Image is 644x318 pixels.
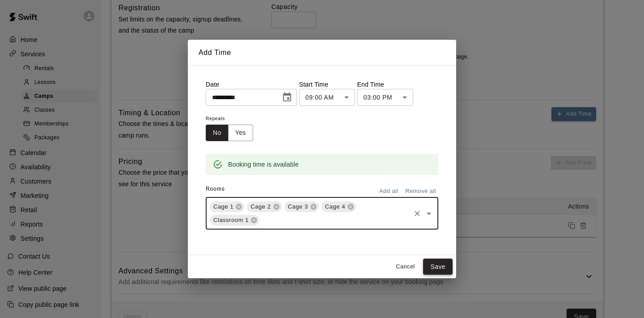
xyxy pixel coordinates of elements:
span: Classroom 1 [210,216,252,225]
button: Remove all [403,184,438,198]
div: Cage 3 [284,201,319,212]
button: Choose date, selected date is Oct 10, 2025 [278,88,296,106]
button: Cancel [391,260,419,274]
div: 03:00 PM [357,89,413,105]
button: Add all [374,184,403,198]
span: Cage 2 [247,202,274,211]
p: End Time [357,80,413,89]
p: Start Time [299,80,355,89]
button: Clear [411,207,424,220]
div: Cage 1 [210,201,244,212]
button: No [206,125,229,141]
h2: Add Time [188,40,456,66]
div: Booking time is available [228,156,299,172]
button: Open [423,207,435,220]
span: Rooms [206,186,225,192]
div: outlined button group [206,125,253,141]
span: Cage 3 [284,202,312,211]
span: Repeats [206,113,260,125]
div: Classroom 1 [210,215,259,226]
div: Cage 4 [322,201,356,212]
button: Yes [228,125,253,141]
div: 09:00 AM [299,89,355,105]
span: Cage 4 [322,202,349,211]
span: Cage 1 [210,202,237,211]
button: Save [423,259,453,275]
div: Cage 2 [247,201,281,212]
p: Date [206,80,297,89]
